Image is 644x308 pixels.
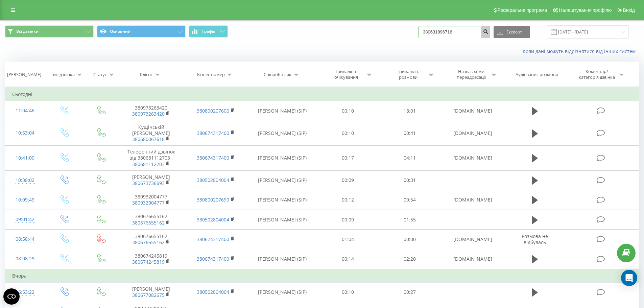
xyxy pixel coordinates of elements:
[248,146,317,171] td: [PERSON_NAME] (SIP)
[440,101,505,121] td: [DOMAIN_NAME]
[12,104,38,117] div: 11:04:46
[132,219,165,226] a: 380676655162
[132,239,165,245] a: 380676655162
[119,210,183,230] td: 380676655162
[317,101,379,121] td: 00:10
[202,29,215,34] span: Графік
[328,69,364,80] div: Тривалість очікування
[132,199,165,206] a: 380932004777
[379,190,441,210] td: 00:54
[97,25,186,38] button: Основний
[317,190,379,210] td: 00:12
[248,249,317,269] td: [PERSON_NAME] (SIP)
[379,121,441,146] td: 00:41
[132,111,165,117] a: 380973263420
[577,69,617,80] div: Коментар/категорія дзвінка
[5,269,639,283] td: Вчора
[12,126,38,140] div: 10:53:04
[16,29,39,34] span: Всі дзвінки
[197,289,229,295] a: 380502804004
[132,136,165,142] a: 380680067618
[119,249,183,269] td: 380674245819
[132,161,165,167] a: 380681112703
[317,282,379,302] td: 00:10
[119,170,183,190] td: [PERSON_NAME]
[379,249,441,269] td: 02:20
[5,88,639,101] td: Сьогодні
[3,288,20,305] button: Open CMP widget
[197,236,229,242] a: 380674317400
[12,151,38,165] div: 10:41:00
[516,72,558,77] div: Аудіозапис розмови
[119,121,183,146] td: Кущінській [PERSON_NAME]
[93,72,107,77] div: Статус
[12,286,38,299] div: 16:53:22
[248,210,317,230] td: [PERSON_NAME] (SIP)
[317,121,379,146] td: 00:10
[623,7,635,13] span: Вихід
[379,146,441,171] td: 04:11
[523,48,639,54] a: Коли дані можуть відрізнятися вiд інших систем
[317,249,379,269] td: 00:14
[197,72,225,77] div: Бізнес номер
[119,190,183,210] td: 380932004777
[132,259,165,265] a: 380674245819
[379,282,441,302] td: 00:27
[119,230,183,249] td: 380676655162
[248,190,317,210] td: [PERSON_NAME] (SIP)
[379,210,441,230] td: 01:55
[119,282,183,302] td: [PERSON_NAME]
[440,230,505,249] td: [DOMAIN_NAME]
[119,146,183,171] td: Телефонний дзвінок від 380681112703 .
[248,282,317,302] td: [PERSON_NAME] (SIP)
[440,146,505,171] td: [DOMAIN_NAME]
[119,101,183,121] td: 380973263420
[197,155,229,161] a: 380674317400
[132,180,165,186] a: 380673736693
[197,177,229,183] a: 380502804004
[12,252,38,265] div: 08:08:29
[494,26,530,38] button: Експорт
[197,216,229,223] a: 380502804004
[197,196,229,203] a: 380800207690
[264,72,291,77] div: Співробітник
[12,174,38,187] div: 10:38:02
[390,69,426,80] div: Тривалість розмови
[379,230,441,249] td: 00:00
[12,213,38,226] div: 09:01:42
[51,72,75,77] div: Тип дзвінка
[132,292,165,298] a: 380677082675
[621,270,637,286] div: Open Intercom Messenger
[379,101,441,121] td: 18:01
[189,25,228,38] button: Графік
[248,121,317,146] td: [PERSON_NAME] (SIP)
[379,170,441,190] td: 00:31
[197,256,229,262] a: 380674317400
[317,146,379,171] td: 00:17
[317,170,379,190] td: 00:09
[453,69,489,80] div: Назва схеми переадресації
[197,130,229,136] a: 380674317400
[522,233,548,245] span: Розмова не відбулась
[440,121,505,146] td: [DOMAIN_NAME]
[317,230,379,249] td: 01:04
[7,72,41,77] div: [PERSON_NAME]
[248,170,317,190] td: [PERSON_NAME] (SIP)
[317,210,379,230] td: 00:09
[440,249,505,269] td: [DOMAIN_NAME]
[12,193,38,207] div: 10:09:49
[248,101,317,121] td: [PERSON_NAME] (SIP)
[5,25,94,38] button: Всі дзвінки
[559,7,612,13] span: Налаштування профілю
[140,72,153,77] div: Клієнт
[419,26,490,38] input: Пошук за номером
[197,108,229,114] a: 380800207606
[12,233,38,246] div: 08:58:44
[498,7,547,13] span: Реферальна програма
[440,190,505,210] td: [DOMAIN_NAME]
